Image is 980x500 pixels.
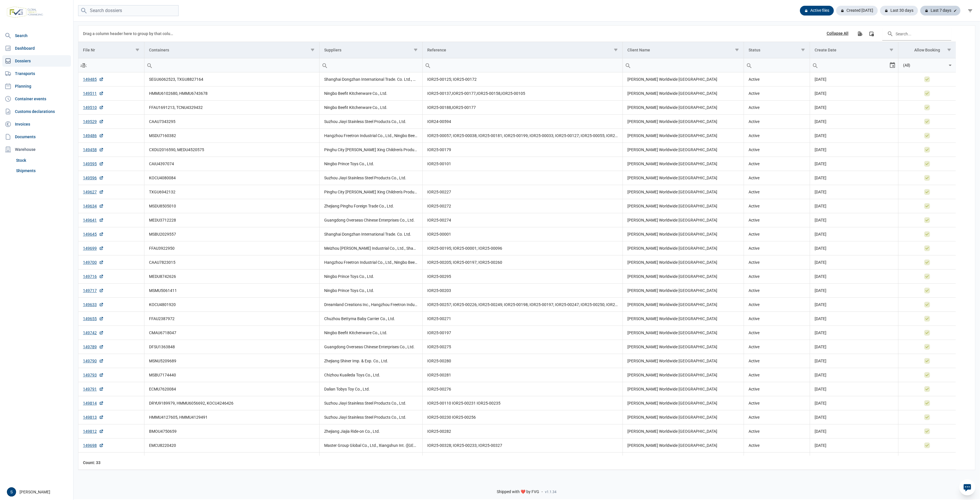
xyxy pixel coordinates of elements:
[144,453,319,467] td: MSMU6864892, SLSU8007424
[627,48,650,52] div: Client Name
[744,58,810,72] input: Filter cell
[744,255,810,270] td: Active
[319,382,422,396] td: Dalian Tobys Toy Co., Ltd.
[83,372,104,378] a: 149793
[623,227,744,241] td: [PERSON_NAME] Worldwide [GEOGRAPHIC_DATA]
[744,157,810,171] td: Active
[319,72,422,86] td: Shanghai Dongzhan International Trade. Co. Ltd., Xiangshun Int. ([GEOGRAPHIC_DATA]) Trading Co., ...
[83,386,104,392] a: 149791
[144,439,319,453] td: EMCU8220420
[83,91,104,96] a: 149511
[810,58,889,72] input: Filter cell
[319,340,422,354] td: Guangdong Overseas Chinese Enterprises Co., Ltd.
[423,58,623,72] input: Filter cell
[744,382,810,396] td: Active
[744,424,810,439] td: Active
[310,48,315,52] span: Show filter options for column 'Containers'
[144,410,319,424] td: HMMU4127605, HMMU4129491
[623,213,744,227] td: [PERSON_NAME] Worldwide [GEOGRAPHIC_DATA]
[623,143,744,157] td: [PERSON_NAME] Worldwide [GEOGRAPHIC_DATA]
[815,161,826,166] span: [DATE]
[144,143,319,157] td: CXDU2016590, MEDU4520575
[744,453,810,467] td: Active
[744,185,810,199] td: Active
[149,48,169,52] div: Containers
[319,115,422,129] td: Suzhou Jiayi Stainless Steel Products Co., Ltd.
[744,227,810,241] td: Active
[319,255,422,270] td: Hangzhou Freetron Industrial Co., Ltd., Ningbo Beefit Kitchenware Co., Ltd., Ningbo Wansheng Impo...
[815,147,826,152] span: [DATE]
[815,119,826,124] span: [DATE]
[815,288,826,293] span: [DATE]
[422,396,623,410] td: IOR25-00110 IOR25-00231 IOR25-00235
[422,298,623,312] td: IOR25-00257; IOR25-00226; IOR25-00249; IOR25-00198; IOR25-00197; IOR25-00247; IOR25-00250; IOR25-...
[744,143,810,157] td: Active
[319,42,422,58] td: Column Suppliers
[319,270,422,284] td: Ningbo Prince Toys Co., Ltd.
[623,368,744,382] td: [PERSON_NAME] Worldwide [GEOGRAPHIC_DATA]
[827,31,848,36] div: Collapse All
[744,340,810,354] td: Active
[144,340,319,354] td: DFSU1363848
[623,241,744,255] td: [PERSON_NAME] Worldwide [GEOGRAPHIC_DATA]
[623,382,744,396] td: [PERSON_NAME] Worldwide [GEOGRAPHIC_DATA]
[623,42,744,58] td: Column Client Name
[623,115,744,129] td: [PERSON_NAME] Worldwide [GEOGRAPHIC_DATA]
[144,312,319,326] td: FFAU2387972
[144,241,319,255] td: FFAU3922950
[319,396,422,410] td: Suzhou Jiayi Stainless Steel Products Co., Ltd.
[545,490,557,494] span: v1.1.34
[744,410,810,424] td: Active
[815,77,826,82] span: [DATE]
[744,213,810,227] td: Active
[623,185,744,199] td: [PERSON_NAME] Worldwide [GEOGRAPHIC_DATA]
[319,101,422,115] td: Ningbo Beefit Kitchenware Co., Ltd.
[810,58,898,72] td: Filter cell
[7,487,70,497] div: [PERSON_NAME]
[744,284,810,298] td: Active
[144,129,319,143] td: MSDU7160382
[422,410,623,424] td: IOR25-00230 IOR25-00256
[319,185,422,199] td: Pinghu City [PERSON_NAME] Xing Children's Products Co., Ltd.
[144,354,319,368] td: MSNU5209689
[815,302,826,307] span: [DATE]
[815,105,826,110] span: [DATE]
[623,424,744,439] td: [PERSON_NAME] Worldwide [GEOGRAPHIC_DATA]
[744,354,810,368] td: Active
[144,58,319,72] input: Filter cell
[614,48,618,52] span: Show filter options for column 'Reference'
[78,58,89,72] div: Search box
[144,185,319,199] td: TXGU6942132
[83,400,104,406] a: 149814
[810,58,820,72] div: Search box
[2,80,71,92] a: Planning
[855,28,865,39] div: Export all data to Excel
[144,58,319,72] td: Filter cell
[422,86,623,101] td: IOR25-00137,IOR25-00177,IOR25-00158,IOR25-00105
[319,58,422,72] td: Filter cell
[319,354,422,368] td: Zhejiang Shiner Imp. & Exp. Co., Ltd.
[815,429,826,434] span: [DATE]
[144,171,319,185] td: KOCU4080084
[422,143,623,157] td: IOR25-00179
[497,489,540,495] span: Shipped with ❤️ by FVG
[135,48,140,52] span: Show filter options for column 'File Nr'
[735,48,739,52] span: Show filter options for column 'Client Name'
[144,255,319,270] td: CAAU7823015
[422,157,623,171] td: IOR25-00101
[800,6,834,16] div: Active files
[5,4,45,20] img: FVG - Global freight forwarding
[78,58,144,72] input: Filter cell
[319,326,422,340] td: Ningbo Beefit Kitchenware Co., Ltd.
[144,326,319,340] td: CMAU6718047
[83,344,104,350] a: 149789
[744,326,810,340] td: Active
[7,487,16,497] div: S
[144,368,319,382] td: MSBU7174440
[889,48,894,52] span: Show filter options for column 'Create Date'
[422,72,623,86] td: IOR25-00125; IOR25-00172
[83,29,175,38] div: Drag a column header here to group by that column
[83,217,104,223] a: 149641
[144,157,319,171] td: CAIU4397074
